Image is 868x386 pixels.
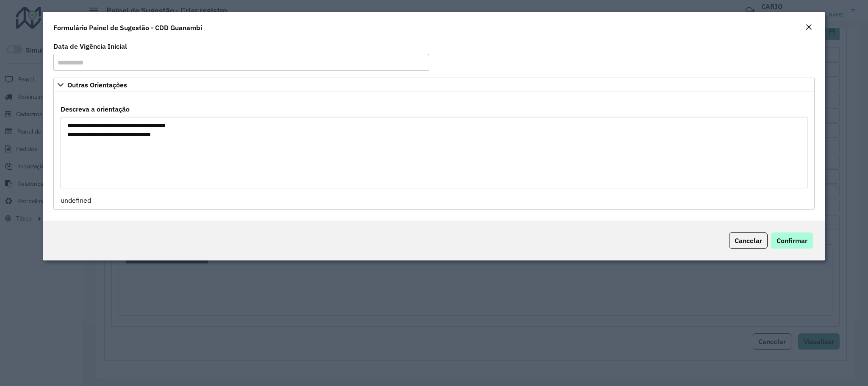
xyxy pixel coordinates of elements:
[803,22,815,33] button: Close
[805,24,812,31] em: Fechar
[53,22,202,33] h4: Formulário Painel de Sugestão - CDD Guanambi
[776,236,807,245] span: Confirmar
[53,78,814,92] a: Outras Orientações
[53,92,814,210] div: Outras Orientações
[735,236,762,245] span: Cancelar
[771,232,813,249] button: Confirmar
[53,41,127,51] label: Data de Vigência Inicial
[61,196,91,204] span: undefined
[67,81,127,88] span: Outras Orientações
[61,104,130,114] label: Descreva a orientação
[729,232,768,249] button: Cancelar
